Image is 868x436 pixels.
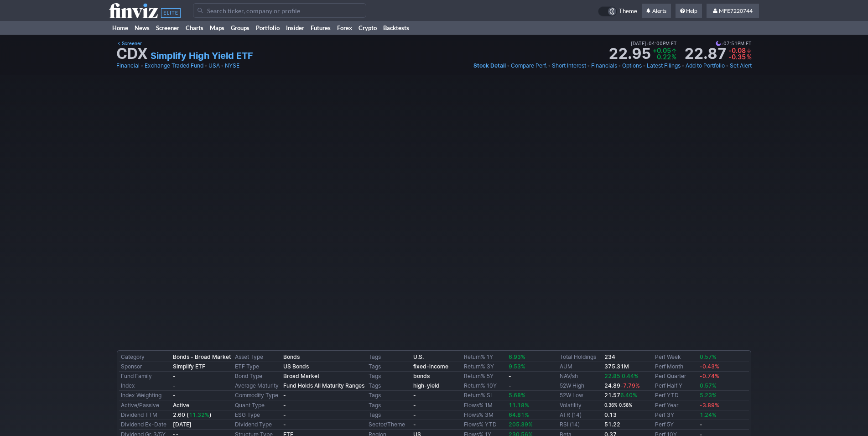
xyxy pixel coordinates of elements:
[462,400,507,410] td: Flows% 1M
[700,392,717,399] span: 5.23%
[716,39,752,47] span: 07:51PM ET
[700,411,717,418] span: 1.24%
[657,53,671,61] span: 0.22
[182,21,207,35] a: Charts
[119,400,171,410] td: Active/Passive
[608,47,651,61] strong: 22.95
[462,352,507,362] td: Return% 1Y
[622,373,639,379] span: 0.44%
[283,373,319,379] b: Broad Market
[173,353,231,360] b: Bonds - Broad Market
[509,402,529,409] span: 11.18%
[233,420,281,430] td: Dividend Type
[119,391,171,400] td: Index Weighting
[721,39,723,47] span: •
[283,421,286,428] b: -
[653,372,698,381] td: Perf Quarter
[116,39,142,47] a: Screener
[604,392,637,399] b: 21.57
[558,372,603,381] td: NAV/sh
[283,382,364,389] b: Fund Holds All Maturity Ranges
[283,392,286,399] b: -
[367,381,411,391] td: Tags
[686,61,725,70] a: Add to Portfolio
[684,47,727,61] strong: 22.87
[233,352,281,362] td: Asset Type
[189,411,209,418] span: 11.32%
[620,392,637,399] span: 6.40%
[283,402,286,409] b: -
[367,362,411,372] td: Tags
[604,403,632,408] small: 0.36% 0.58%
[618,61,621,70] span: •
[208,61,220,70] a: USA
[121,411,157,418] a: Dividend TTM
[548,61,551,70] span: •
[552,61,586,70] a: Short Interest
[151,49,253,62] a: Simplify High Yield ETF
[283,363,309,370] b: US Bonds
[509,392,525,399] span: 5.68%
[643,61,646,70] span: •
[173,392,176,399] b: -
[604,421,620,428] b: 51.22
[413,363,448,370] a: fixed-income
[462,410,507,420] td: Flows% 3M
[676,4,702,18] a: Help
[462,420,507,430] td: Flows% YTD
[719,7,753,14] span: MFE7220744
[221,61,224,70] span: •
[173,421,192,428] b: [DATE]
[367,420,411,430] td: Sector/Theme
[473,61,506,70] a: Stock Detail
[413,382,440,389] a: high-yield
[193,3,366,18] input: Search
[511,62,547,69] span: Compare Perf.
[700,402,719,409] span: -3.89%
[228,21,253,35] a: Groups
[233,381,281,391] td: Average Maturity
[700,421,702,428] b: -
[604,363,629,370] b: 375.31M
[413,373,430,379] a: bonds
[233,372,281,381] td: Bond Type
[700,363,719,370] span: -0.43%
[283,411,286,418] b: -
[355,21,380,35] a: Crypto
[233,362,281,372] td: ETF Type
[207,21,228,35] a: Maps
[507,61,510,70] span: •
[671,53,676,61] span: %
[730,61,752,70] a: Set Alert
[462,372,507,381] td: Return% 5Y
[233,400,281,410] td: Quant Type
[367,400,411,410] td: Tags
[728,47,746,54] span: -0.08
[140,61,144,70] span: •
[558,362,603,372] td: AUM
[728,53,746,61] span: -0.35
[462,381,507,391] td: Return% 10Y
[131,21,153,35] a: News
[509,353,525,360] span: 6.93%
[653,400,698,410] td: Perf Year
[653,420,698,430] td: Perf 5Y
[307,21,334,35] a: Futures
[558,381,603,391] td: 52W High
[509,411,529,418] span: 64.81%
[700,373,719,379] span: -0.74%
[653,362,698,372] td: Perf Month
[462,391,507,400] td: Return% SI
[413,353,424,360] a: U.S.
[646,39,649,47] span: •
[173,373,176,379] b: -
[558,410,603,420] td: ATR (14)
[653,410,698,420] td: Perf 3Y
[204,61,208,70] span: •
[119,352,171,362] td: Category
[509,421,533,428] span: 205.39%
[109,21,131,35] a: Home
